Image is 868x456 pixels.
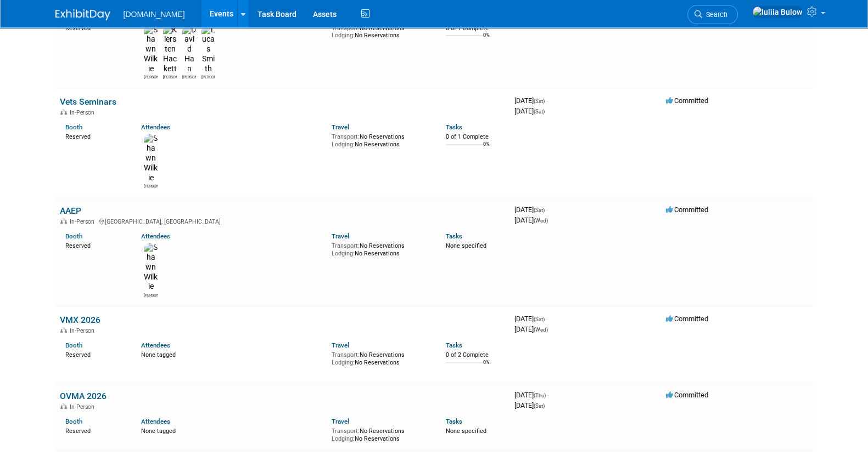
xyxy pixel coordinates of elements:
a: Booth [65,341,82,349]
a: VMX 2026 [60,315,100,325]
span: (Sat) [534,207,545,213]
div: [GEOGRAPHIC_DATA], [GEOGRAPHIC_DATA] [60,216,506,225]
a: Travel [332,232,349,240]
div: No Reservations No Reservations [332,22,429,39]
span: - [546,96,548,105]
span: - [546,315,548,323]
div: Reserved [65,425,125,435]
span: None specified [446,242,486,249]
td: 0% [483,141,490,156]
span: Lodging: [332,141,355,148]
span: (Sat) [534,109,545,115]
div: Shawn Wilkie [144,183,158,189]
span: In-Person [70,327,98,334]
div: Reserved [65,349,125,359]
a: Vets Seminars [60,96,116,107]
span: In-Person [70,403,98,411]
div: Reserved [65,240,125,250]
a: Booth [65,418,82,425]
img: In-Person Event [60,218,67,224]
a: Attendees [141,341,170,349]
div: No Reservations No Reservations [332,131,429,148]
img: Shawn Wilkie [144,25,158,74]
div: 0 of 1 Complete [446,133,506,141]
span: Committed [666,96,708,105]
span: [DATE] [514,391,549,399]
span: Transport: [332,242,360,249]
span: (Sat) [534,98,545,104]
span: - [547,391,549,399]
span: Transport: [332,351,360,358]
td: 0% [483,32,490,47]
span: [DOMAIN_NAME] [124,10,185,19]
div: Shawn Wilkie [144,292,158,298]
img: ExhibitDay [55,9,110,20]
span: Lodging: [332,359,355,366]
a: Tasks [446,232,462,240]
div: Shawn Wilkie [144,73,158,80]
span: [DATE] [514,401,545,409]
a: Tasks [446,123,462,131]
span: [DATE] [514,206,548,214]
span: Committed [666,206,708,214]
span: [DATE] [514,107,545,115]
span: (Wed) [534,218,548,224]
span: - [546,206,548,214]
div: No Reservations No Reservations [332,425,429,442]
td: 0% [483,360,490,374]
span: Transport: [332,133,360,140]
a: Search [687,5,738,24]
div: None tagged [141,349,323,359]
a: OVMA 2026 [60,391,107,401]
div: 0 of 2 Complete [446,351,506,359]
span: [DATE] [514,325,548,333]
span: None specified [446,428,486,435]
div: 0 of 1 Complete [446,25,506,32]
span: In-Person [70,218,98,225]
span: (Wed) [534,327,548,333]
span: Committed [666,315,708,323]
a: Travel [332,123,349,131]
img: David Han [182,25,196,74]
a: Travel [332,418,349,425]
a: Attendees [141,232,170,240]
span: [DATE] [514,315,548,323]
div: Kiersten Hackett [163,73,177,80]
span: Lodging: [332,435,355,442]
img: In-Person Event [60,327,67,333]
a: Tasks [446,418,462,425]
a: Tasks [446,341,462,349]
img: In-Person Event [60,109,67,115]
a: Attendees [141,123,170,131]
div: David Han [182,73,196,80]
img: Shawn Wilkie [144,243,158,292]
img: Kiersten Hackett [163,25,177,74]
img: Shawn Wilkie [144,134,158,183]
img: Lucas Smith [201,25,215,74]
span: (Thu) [534,392,546,398]
div: None tagged [141,425,323,435]
span: Lodging: [332,32,355,39]
span: Committed [666,391,708,399]
img: Iuliia Bulow [752,6,803,18]
img: In-Person Event [60,403,67,409]
div: Lucas Smith [201,73,215,80]
span: Transport: [332,428,360,435]
span: Lodging: [332,250,355,257]
span: In-Person [70,109,98,116]
a: Attendees [141,418,170,425]
div: No Reservations No Reservations [332,240,429,257]
a: AAEP [60,206,81,216]
span: (Sat) [534,403,545,409]
a: Travel [332,341,349,349]
div: Reserved [65,131,125,141]
span: Transport: [332,25,360,32]
a: Booth [65,123,82,131]
span: Search [702,10,727,19]
div: No Reservations No Reservations [332,349,429,366]
span: [DATE] [514,216,548,224]
span: [DATE] [514,96,548,105]
span: (Sat) [534,316,545,322]
a: Booth [65,232,82,240]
